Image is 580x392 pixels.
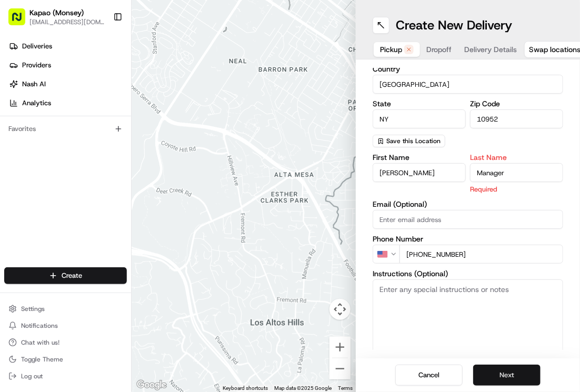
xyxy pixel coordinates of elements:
input: Enter country [373,75,563,94]
span: Map data ©2025 Google [274,385,332,391]
button: Kapao (Monsey) [29,7,84,18]
div: 💻 [89,154,97,163]
a: Deliveries [4,38,131,55]
input: Clear [27,68,174,79]
p: Required [470,184,563,194]
label: Instructions (Optional) [373,270,563,277]
button: Chat with us! [4,335,127,350]
img: Google [134,378,169,392]
button: Keyboard shortcuts [223,385,268,392]
div: We're available if you need us! [36,112,133,120]
button: Start new chat [179,104,192,117]
button: Settings [4,301,127,316]
a: Terms (opens in new tab) [338,385,353,391]
button: Log out [4,369,127,384]
span: Delivery Details [464,44,517,55]
button: Notifications [4,318,127,333]
label: Zip Code [470,100,563,107]
span: Analytics [22,98,51,108]
a: Analytics [4,95,131,112]
span: Settings [21,305,45,313]
span: API Documentation [99,153,169,164]
p: Welcome 👋 [11,43,192,59]
span: Notifications [21,321,58,330]
button: [EMAIL_ADDRESS][DOMAIN_NAME] [29,18,105,26]
button: Kapao (Monsey)[EMAIL_ADDRESS][DOMAIN_NAME] [4,4,109,29]
button: Create [4,267,127,284]
label: Phone Number [373,235,563,243]
h1: Create New Delivery [396,17,512,34]
img: Nash [11,11,32,32]
button: Zoom out [329,358,351,379]
button: Cancel [395,365,463,386]
button: Next [473,365,541,386]
button: Save this Location [373,135,445,147]
span: Create [62,271,82,280]
button: Toggle Theme [4,352,127,367]
button: Zoom in [329,337,351,358]
span: Dropoff [426,44,452,55]
span: Save this Location [386,137,441,145]
img: 1736555255976-a54dd68f-1ca7-489b-9aae-adbdc363a1c4 [11,101,29,120]
input: Enter state [373,109,466,128]
a: 💻API Documentation [85,149,173,168]
span: Providers [22,61,51,70]
label: Country [373,65,563,73]
span: Deliveries [22,42,52,51]
a: Nash AI [4,76,131,93]
span: Pickup [380,44,402,55]
a: Providers [4,57,131,74]
label: State [373,100,466,107]
button: Map camera controls [329,299,351,320]
a: Powered byPylon [74,178,127,187]
span: Toggle Theme [21,355,63,364]
div: Start new chat [36,101,173,112]
input: Enter phone number [399,245,563,264]
label: Email (Optional) [373,200,563,208]
span: Log out [21,372,43,380]
a: 📗Knowledge Base [6,149,85,168]
span: Pylon [105,179,127,187]
div: Favorites [4,120,127,137]
input: Enter zip code [470,109,563,128]
span: Knowledge Base [21,153,81,164]
a: Open this area in Google Maps (opens a new window) [134,378,169,392]
span: Nash AI [22,79,46,89]
input: Enter first name [373,163,466,182]
input: Enter last name [470,163,563,182]
input: Enter email address [373,210,563,229]
label: First Name [373,154,466,161]
span: Chat with us! [21,338,59,347]
div: 📗 [11,154,19,163]
label: Last Name [470,154,563,161]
